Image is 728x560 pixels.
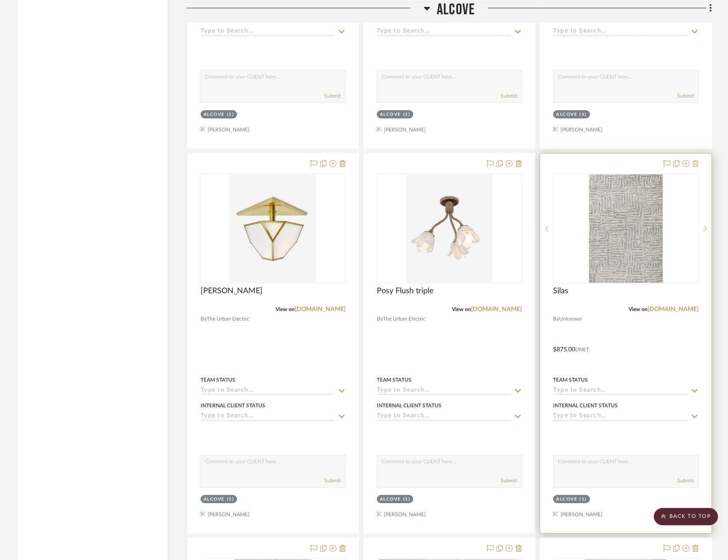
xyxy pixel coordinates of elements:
button: Submit [324,477,341,485]
a: [DOMAIN_NAME] [648,306,698,312]
div: Internal Client Status [377,402,441,409]
span: View on [452,307,471,312]
div: Internal Client Status [201,402,265,409]
span: The Urban Electric [207,315,249,323]
div: (1) [403,496,411,503]
div: (1) [403,111,411,118]
span: By [553,315,559,323]
div: Alcove [556,496,577,503]
input: Type to Search… [201,387,335,395]
div: Team Status [553,376,588,384]
input: Type to Search… [377,413,511,421]
button: Submit [677,92,694,100]
button: Submit [501,92,517,100]
span: View on [629,307,648,312]
div: Alcove [204,496,225,503]
div: Alcove [380,496,401,503]
input: Type to Search… [201,413,335,421]
input: Type to Search… [377,387,511,395]
span: By [377,315,383,323]
input: Type to Search… [553,28,688,36]
div: (1) [227,496,234,503]
span: View on [276,307,295,312]
input: Type to Search… [201,28,335,36]
div: Internal Client Status [553,402,618,409]
div: Alcove [204,111,225,118]
span: Silas [553,286,568,296]
input: Type to Search… [553,387,688,395]
img: Silas [589,174,662,283]
input: Type to Search… [553,413,688,421]
img: Yves Flushmount [230,174,316,283]
button: Submit [677,477,694,485]
div: 0 [553,174,698,283]
a: [DOMAIN_NAME] [471,306,522,312]
div: Team Status [377,376,412,384]
span: Unknown [559,315,582,323]
img: Posy Flush triple [406,174,493,283]
div: Alcove [380,111,401,118]
div: (1) [580,111,587,118]
div: Alcove [556,111,577,118]
a: [DOMAIN_NAME] [295,306,346,312]
span: Posy Flush triple [377,286,434,296]
div: Team Status [201,376,235,384]
div: (1) [227,111,234,118]
span: [PERSON_NAME] [201,286,263,296]
scroll-to-top-button: BACK TO TOP [654,508,718,525]
span: The Urban Electric [383,315,425,323]
button: Submit [324,92,341,100]
div: (1) [580,496,587,503]
span: By [201,315,207,323]
input: Type to Search… [377,28,511,36]
button: Submit [501,477,517,485]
